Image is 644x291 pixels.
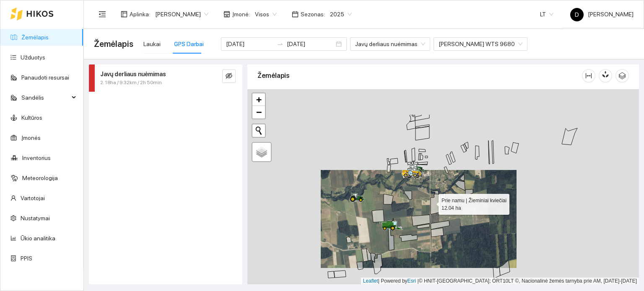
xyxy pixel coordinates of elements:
div: Žemėlapis [257,64,582,88]
button: column-width [582,69,595,82]
button: Initiate a new search [252,124,265,137]
a: Esri [408,278,416,284]
a: Žemėlapis [21,34,49,41]
a: Įmonės [21,134,41,141]
a: Ūkio analitika [21,235,55,242]
span: calendar [292,11,299,18]
a: Vartotojai [21,195,45,201]
input: Pradžios data [226,39,273,49]
a: PPIS [21,255,32,262]
a: Meteorologija [22,175,58,181]
a: Panaudoti resursai [21,74,69,81]
span: swap-right [277,41,283,47]
button: eye-invisible [222,70,236,83]
span: eye-invisible [226,72,232,80]
span: [PERSON_NAME] [570,11,634,18]
span: John deere WTS 9680 [439,38,522,50]
span: Visos [255,8,277,21]
span: menu-fold [99,10,106,18]
a: Inventorius [22,155,51,161]
span: + [256,94,262,105]
span: close-circle [421,41,426,46]
span: Aplinka : [130,10,150,19]
span: 2025 [330,8,352,21]
span: to [277,41,283,47]
a: Zoom in [252,93,265,106]
span: Javų derliaus nuėmimas [355,38,425,50]
span: Įmonė : [232,10,250,19]
div: Laukai [143,39,161,49]
span: Dovydas Baršauskas [155,8,208,21]
span: Sandėlis [21,89,69,106]
span: | [418,278,419,284]
a: Leaflet [363,278,378,284]
span: column-width [582,72,595,79]
span: layout [121,11,127,18]
button: menu-fold [94,6,111,23]
strong: Javų derliaus nuėmimas [100,71,166,77]
a: Užduotys [21,54,45,61]
span: Žemėlapis [94,37,133,51]
a: Kultūros [21,114,42,121]
input: Pabaigos data [287,39,334,49]
span: shop [223,11,230,18]
a: Layers [252,143,271,161]
span: Sezonas : [301,10,325,19]
div: | Powered by © HNIT-[GEOGRAPHIC_DATA]; ORT10LT ©, Nacionalinė žemės tarnyba prie AM, [DATE]-[DATE] [361,278,639,285]
span: close-circle [336,41,342,47]
span: close-circle [518,41,523,46]
span: 2.18ha / 9.32km / 2h 50min [100,79,162,87]
a: Zoom out [252,106,265,118]
div: GPS Darbai [174,39,204,49]
span: LT [540,8,553,21]
div: Javų derliaus nuėmimas2.18ha / 9.32km / 2h 50mineye-invisible [89,64,242,92]
a: Nustatymai [21,215,50,221]
span: − [256,107,262,117]
span: D [575,8,579,21]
